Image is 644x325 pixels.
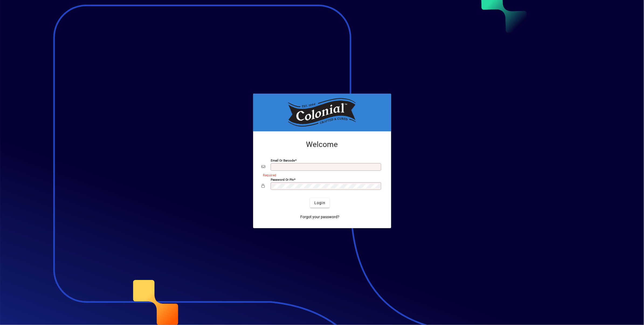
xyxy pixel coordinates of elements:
[271,178,294,182] mat-label: Password or Pin
[262,140,383,149] h2: Welcome
[300,214,339,220] span: Forgot your password?
[298,212,342,222] a: Forgot your password?
[310,198,330,208] button: Login
[314,200,325,206] span: Login
[271,159,295,162] mat-label: Email or Barcode
[263,172,378,178] mat-error: Required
